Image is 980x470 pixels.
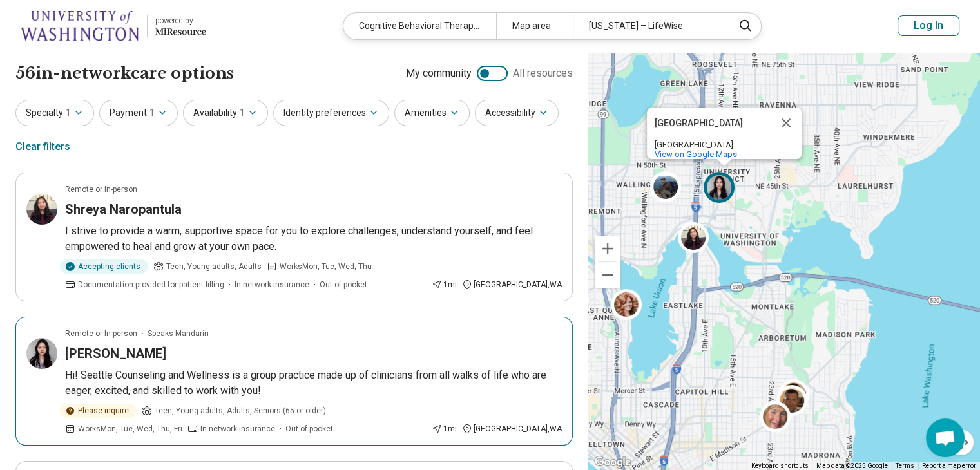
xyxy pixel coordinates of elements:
[394,100,470,126] button: Amenities
[155,15,206,26] div: powered by
[926,418,965,457] div: Open chat
[432,279,457,290] div: 1 mi
[595,236,620,261] button: Zoom in
[65,223,562,254] p: I strive to provide a warm, supportive space for you to explore challenges, understand yourself, ...
[166,261,262,272] span: Teen, Young adults, Adults
[320,279,367,290] span: Out-of-pocket
[78,423,182,435] span: Works Mon, Tue, Wed, Thu, Fri
[573,13,725,39] div: [US_STATE] – LifeWise
[647,108,802,159] div: University District
[595,262,620,288] button: Zoom out
[149,106,155,120] span: 1
[462,279,562,290] div: [GEOGRAPHIC_DATA] , WA
[240,106,245,120] span: 1
[65,183,137,195] p: Remote or In-person
[816,462,888,469] span: Map data ©2025 Google
[99,100,178,126] button: Payment1
[280,261,372,272] span: Works Mon, Tue, Wed, Thu
[655,140,771,149] div: [GEOGRAPHIC_DATA]
[66,106,71,120] span: 1
[155,405,326,417] span: Teen, Young adults, Adults, Seniors (65 or older)
[513,66,573,81] span: All resources
[15,62,234,84] h1: 56 in-network care options
[771,108,802,138] button: Close
[148,328,209,339] span: Speaks Mandarin
[655,118,771,128] div: [GEOGRAPHIC_DATA]
[183,100,268,126] button: Availability1
[78,279,224,290] span: Documentation provided for patient filling
[432,423,457,435] div: 1 mi
[475,100,559,126] button: Accessibility
[496,13,573,39] div: Map area
[406,66,472,81] span: My community
[343,13,496,39] div: Cognitive Behavioral Therapy (CBT)
[65,344,166,362] h3: [PERSON_NAME]
[60,404,137,418] div: Please inquire
[273,100,389,126] button: Identity preferences
[922,462,976,469] a: Report a map error
[65,328,137,339] p: Remote or In-person
[21,10,139,41] img: University of Washington
[65,368,562,399] p: Hi! Seattle Counseling and Wellness is a group practice made up of clinicians from all walks of l...
[65,200,182,218] h3: Shreya Naropantula
[896,462,914,469] a: Terms (opens in new tab)
[60,259,148,274] div: Accepting clients
[655,149,737,159] a: View on Google Maps
[15,100,94,126] button: Specialty1
[21,10,206,41] a: University of Washingtonpowered by
[200,423,275,435] span: In-network insurance
[285,423,333,435] span: Out-of-pocket
[462,423,562,435] div: [GEOGRAPHIC_DATA] , WA
[15,131,70,162] div: Clear filters
[235,279,309,290] span: In-network insurance
[898,15,959,36] button: Log In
